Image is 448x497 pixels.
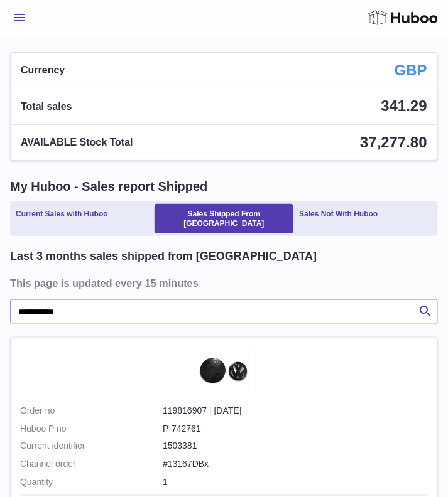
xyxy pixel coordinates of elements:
[20,477,163,489] strong: Quantity
[20,423,163,435] dt: Huboo P no
[10,178,438,195] h1: My Huboo - Sales report Shipped
[21,136,133,149] span: AVAILABLE Stock Total
[20,405,428,417] div: 119816907 | [DATE]
[21,63,65,77] span: Currency
[11,125,437,160] a: AVAILABLE Stock Total 37,277.80
[21,100,72,114] span: Total sales
[360,134,427,151] span: 37,277.80
[13,204,111,233] a: Current Sales with Huboo
[193,347,256,392] img: VWT-Roc18-20.jpg
[395,60,427,80] strong: GBP
[155,204,294,233] a: Sales Shipped From [GEOGRAPHIC_DATA]
[10,248,317,264] h2: Last 3 months sales shipped from [GEOGRAPHIC_DATA]
[381,97,427,114] span: 341.29
[20,405,163,417] strong: Order no
[163,459,428,471] dd: #13167DBx
[20,459,163,471] dt: Channel order
[20,477,428,495] td: 1
[163,441,428,452] dd: 1503381
[20,441,163,452] dt: Current identifier
[296,204,381,233] a: Sales Not With Huboo
[163,423,428,435] dd: P-742761
[11,88,437,124] a: Total sales 341.29
[10,276,435,290] h3: This page is updated every 15 minutes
